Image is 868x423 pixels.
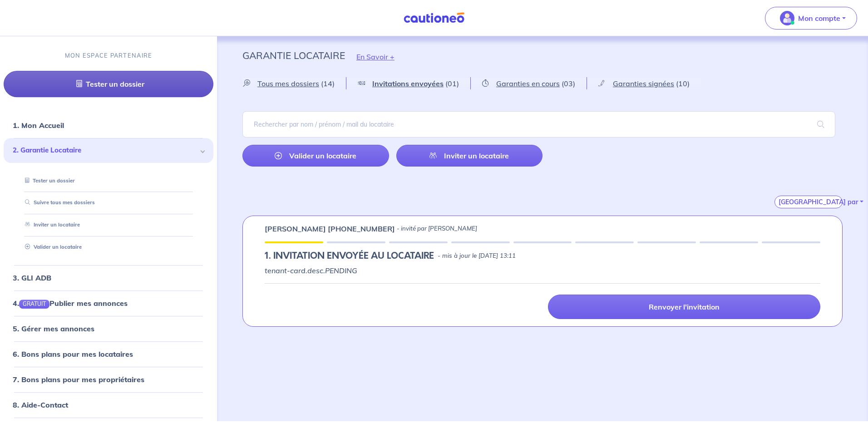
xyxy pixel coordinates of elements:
div: Suivre tous mes dossiers [15,196,202,211]
input: Rechercher par nom / prénom / mail du locataire [242,111,835,138]
a: Invitations envoyées(01) [346,78,470,89]
a: Valider un locataire [242,145,389,167]
a: 6. Bons plans pour mes locataires [13,349,133,359]
div: Valider un locataire [15,240,202,255]
div: Inviter un locataire [15,217,202,232]
a: 1. Mon Accueil [13,121,64,130]
div: Tester un dossier [15,173,202,188]
button: [GEOGRAPHIC_DATA] par [774,196,843,208]
span: (01) [445,79,459,88]
a: 8. Aide-Contact [13,400,68,409]
span: (03) [562,79,575,88]
span: Garanties en cours [496,79,560,88]
div: 8. Aide-Contact [4,396,213,414]
div: 2. Garantie Locataire [4,138,213,163]
div: 7. Bons plans pour mes propriétaires [4,370,213,389]
a: 5. Gérer mes annonces [13,324,94,333]
p: tenant-card.desc.PENDING [265,265,820,276]
div: 1. Mon Accueil [4,116,213,134]
a: Suivre tous mes dossiers [21,200,95,206]
span: (10) [676,79,690,88]
p: Renvoyer l'invitation [649,302,720,311]
span: 2. Garantie Locataire [13,145,197,156]
h5: 1.︎ INVITATION ENVOYÉE AU LOCATAIRE [265,251,434,261]
p: MON ESPACE PARTENAIRE [65,51,153,60]
p: Mon compte [798,13,840,24]
a: Garanties en cours(03) [471,78,587,89]
div: 5. Gérer mes annonces [4,320,213,338]
a: Inviter un locataire [21,221,80,228]
a: 4.GRATUITPublier mes annonces [13,299,128,308]
img: Cautioneo [400,12,468,24]
span: search [806,112,835,137]
a: Tester un dossier [21,177,75,184]
a: 3. GLI ADB [13,273,51,282]
div: state: PENDING, Context: [265,251,820,261]
button: illu_account_valid_menu.svgMon compte [765,7,857,30]
a: Inviter un locataire [396,145,543,167]
a: 7. Bons plans pour mes propriétaires [13,375,144,384]
a: Tester un dossier [4,71,213,97]
div: 4.GRATUITPublier mes annonces [4,294,213,312]
p: Garantie Locataire [242,47,345,64]
a: Renvoyer l'invitation [548,295,820,319]
img: illu_account_valid_menu.svg [780,11,794,25]
div: 6. Bons plans pour mes locataires [4,345,213,363]
span: Garanties signées [613,79,674,88]
div: 3. GLI ADB [4,269,213,287]
p: [PERSON_NAME] [PHONE_NUMBER] [265,223,395,234]
a: Tous mes dossiers(14) [242,78,346,89]
p: - invité par [PERSON_NAME] [397,224,477,233]
a: Garanties signées(10) [587,78,701,89]
span: Invitations envoyées [372,79,444,88]
button: En Savoir + [345,44,406,70]
a: Valider un locataire [21,244,82,250]
span: Tous mes dossiers [257,79,319,88]
p: - mis à jour le [DATE] 13:11 [438,251,516,261]
span: (14) [321,79,335,88]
